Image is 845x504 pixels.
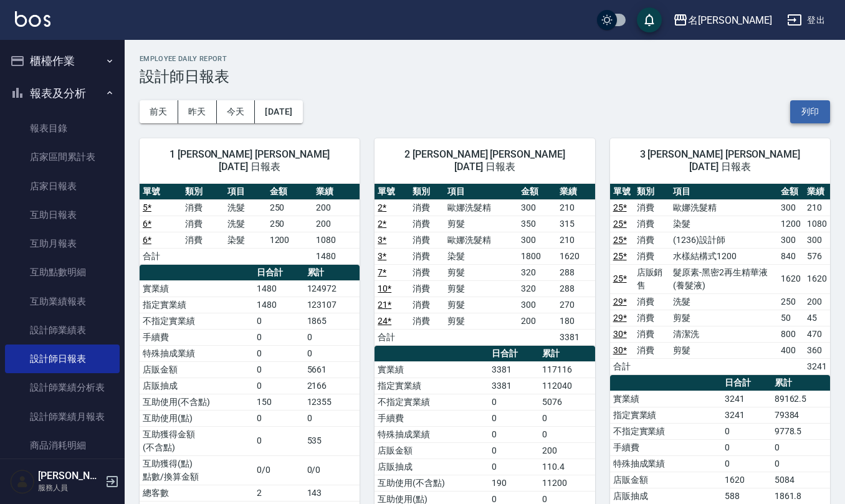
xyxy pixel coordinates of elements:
[778,293,804,310] td: 250
[804,342,830,358] td: 360
[217,100,255,123] button: 今天
[804,264,830,293] td: 1620
[610,439,722,455] td: 手續費
[444,248,518,264] td: 染髮
[539,475,595,491] td: 11200
[670,199,778,216] td: 歐娜洗髮精
[556,248,595,264] td: 1620
[224,216,267,232] td: 洗髮
[140,68,830,85] h3: 設計師日報表
[489,346,539,362] th: 日合計
[224,184,267,200] th: 項目
[5,345,120,373] a: 設計師日報表
[375,184,409,200] th: 單號
[5,201,120,229] a: 互助日報表
[304,410,360,426] td: 0
[375,426,489,442] td: 特殊抽成業績
[518,199,556,216] td: 300
[254,280,304,297] td: 1480
[778,326,804,342] td: 800
[634,293,671,310] td: 消費
[304,345,360,361] td: 0
[804,232,830,248] td: 300
[140,361,254,378] td: 店販金額
[610,184,634,200] th: 單號
[444,184,518,200] th: 項目
[722,455,771,472] td: 0
[140,313,254,329] td: 不指定實業績
[444,280,518,297] td: 剪髮
[304,455,360,485] td: 0/0
[224,199,267,216] td: 洗髮
[518,216,556,232] td: 350
[140,280,254,297] td: 實業績
[304,313,360,329] td: 1865
[634,184,671,200] th: 類別
[782,9,830,32] button: 登出
[634,264,671,293] td: 店販銷售
[444,199,518,216] td: 歐娜洗髮精
[489,361,539,378] td: 3381
[610,407,722,423] td: 指定實業績
[304,265,360,281] th: 累計
[778,342,804,358] td: 400
[254,265,304,281] th: 日合計
[140,329,254,345] td: 手續費
[304,426,360,455] td: 535
[140,426,254,455] td: 互助獲得金額 (不含點)
[254,426,304,455] td: 0
[539,346,595,362] th: 累計
[670,264,778,293] td: 髮原素-黑密2再生精華液(養髮液)
[771,375,830,391] th: 累計
[771,472,830,488] td: 5084
[5,229,120,258] a: 互助月報表
[140,184,360,265] table: a dense table
[670,326,778,342] td: 清潔洗
[722,391,771,407] td: 3241
[722,375,771,391] th: 日合計
[254,455,304,485] td: 0/0
[409,297,444,313] td: 消費
[178,100,217,123] button: 昨天
[409,199,444,216] td: 消費
[375,459,489,475] td: 店販抽成
[610,472,722,488] td: 店販金額
[539,361,595,378] td: 117116
[254,313,304,329] td: 0
[556,184,595,200] th: 業績
[804,358,830,374] td: 3241
[140,394,254,410] td: 互助使用(不含點)
[634,248,671,264] td: 消費
[778,232,804,248] td: 300
[304,394,360,410] td: 12355
[375,442,489,459] td: 店販金額
[267,199,313,216] td: 250
[625,148,815,173] span: 3 [PERSON_NAME] [PERSON_NAME] [DATE] 日報表
[255,100,302,123] button: [DATE]
[254,297,304,313] td: 1480
[518,264,556,280] td: 320
[771,439,830,455] td: 0
[610,423,722,439] td: 不指定實業績
[804,199,830,216] td: 210
[518,297,556,313] td: 300
[722,472,771,488] td: 1620
[722,439,771,455] td: 0
[375,410,489,426] td: 手續費
[375,184,594,346] table: a dense table
[182,199,224,216] td: 消費
[489,459,539,475] td: 0
[140,345,254,361] td: 特殊抽成業績
[5,114,120,143] a: 報表目錄
[5,316,120,345] a: 設計師業績表
[489,475,539,491] td: 190
[722,423,771,439] td: 0
[804,310,830,326] td: 45
[267,184,313,200] th: 金額
[778,199,804,216] td: 300
[518,248,556,264] td: 1800
[10,469,35,494] img: Person
[556,216,595,232] td: 315
[556,199,595,216] td: 210
[539,378,595,394] td: 112040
